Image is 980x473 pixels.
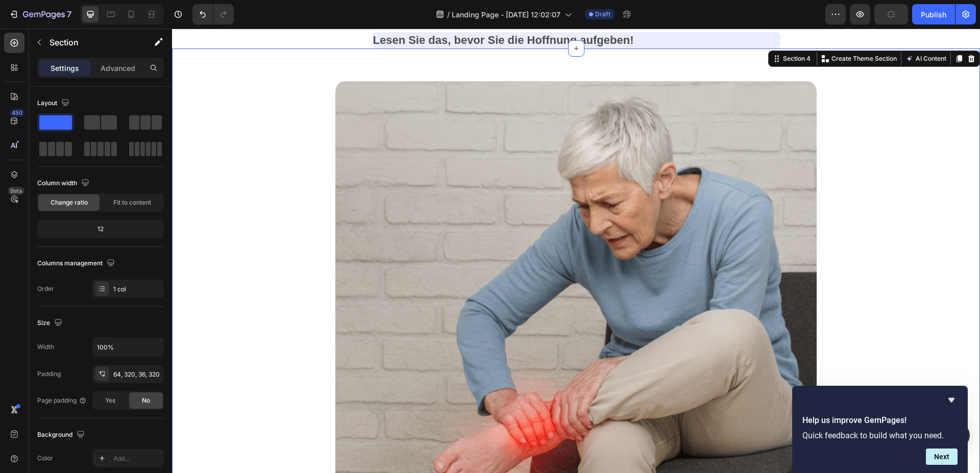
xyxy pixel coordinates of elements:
div: Column width [37,177,91,190]
p: Quick feedback to build what you need. [802,431,958,440]
div: Section 4 [609,26,641,35]
div: Help us improve GemPages! [802,394,958,465]
p: Settings [51,63,79,73]
button: Publish [912,4,955,24]
span: Yes [105,396,115,405]
div: Page padding [37,396,87,405]
span: Draft [595,10,610,19]
div: Beta [8,187,24,195]
div: Add... [113,454,161,463]
div: Layout [37,96,71,110]
div: 450 [10,109,24,117]
div: 1 col [113,285,161,294]
div: Color [37,454,53,463]
span: No [142,396,150,405]
div: Padding [37,369,61,379]
p: Advanced [101,63,135,73]
span: / [447,9,450,20]
button: Hide survey [945,394,958,406]
div: Background [37,428,87,442]
button: 7 [4,4,76,24]
p: 7 [67,8,71,20]
iframe: Design area [172,29,980,473]
div: Size [37,316,64,330]
div: Undo/Redo [192,4,234,24]
div: 12 [39,222,162,236]
span: Landing Page - [DATE] 12:02:07 [452,9,560,20]
span: Change ratio [51,198,88,207]
button: Next question [926,449,958,465]
h2: Help us improve GemPages! [802,414,958,427]
p: Create Theme Section [659,26,725,35]
div: Columns management [37,257,117,270]
button: AI Content [731,24,776,36]
p: Section [50,36,133,48]
div: Publish [921,9,946,20]
div: 64, 320, 36, 320 [113,370,161,379]
input: Auto [93,338,163,356]
div: Order [37,284,54,293]
div: Width [37,342,54,352]
span: Fit to content [113,198,151,207]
